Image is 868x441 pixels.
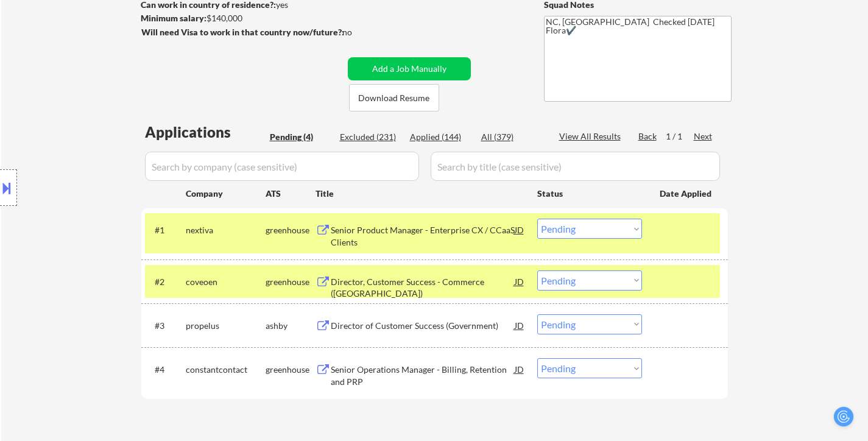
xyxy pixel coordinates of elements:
[694,130,713,143] div: Next
[513,314,526,336] div: JD
[266,276,316,288] div: greenhouse
[513,358,526,380] div: JD
[155,320,176,332] div: #3
[660,188,713,200] div: Date Applied
[431,152,720,181] input: Search by title (case sensitive)
[537,182,642,204] div: Status
[559,130,624,143] div: View All Results
[638,130,658,143] div: Back
[186,320,266,332] div: propelus
[186,364,266,376] div: constantcontact
[331,364,515,387] div: Senior Operations Manager - Billing, Retention and PRP
[266,364,316,376] div: greenhouse
[349,84,439,111] button: Download Resume
[186,276,266,288] div: coveoen
[316,188,526,200] div: Title
[266,188,316,200] div: ATS
[331,224,515,248] div: Senior Product Manager - Enterprise CX / CCaaS Clients
[331,320,515,332] div: Director of Customer Success (Government)
[141,13,206,23] strong: Minimum salary:
[513,219,526,241] div: JD
[141,12,344,24] div: $140,000
[348,57,471,80] button: Add a Job Manually
[141,27,344,37] strong: Will need Visa to work in that country now/future?:
[666,130,694,143] div: 1 / 1
[186,188,266,200] div: Company
[155,364,176,376] div: #4
[410,131,471,143] div: Applied (144)
[186,224,266,236] div: nextiva
[270,131,331,143] div: Pending (4)
[481,131,542,143] div: All (379)
[342,26,377,38] div: no
[145,152,419,181] input: Search by company (case sensitive)
[266,320,316,332] div: ashby
[266,224,316,236] div: greenhouse
[513,270,526,292] div: JD
[331,276,515,300] div: Director, Customer Success - Commerce ([GEOGRAPHIC_DATA])
[340,131,401,143] div: Excluded (231)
